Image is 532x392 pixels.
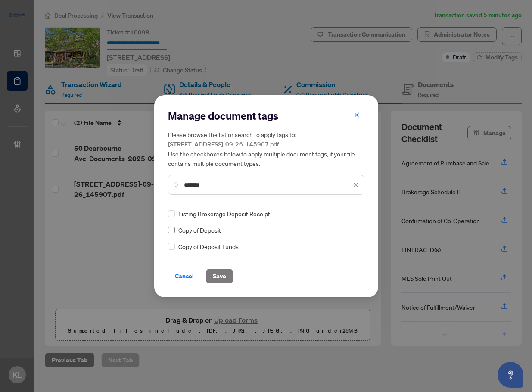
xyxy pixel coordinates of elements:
span: close [353,182,359,188]
button: Open asap [498,362,523,388]
h5: Please browse the list or search to apply tags to: Use the checkboxes below to apply multiple doc... [168,130,364,168]
h2: Manage document tags [168,109,364,123]
span: Cancel [175,269,194,283]
button: Save [206,269,233,283]
span: [STREET_ADDRESS]-09-26_145907.pdf [168,140,279,148]
span: Save [213,269,226,283]
span: Listing Brokerage Deposit Receipt [178,209,270,218]
span: Copy of Deposit Funds [178,242,239,251]
span: Copy of Deposit [178,225,221,235]
span: close [354,112,360,118]
button: Cancel [168,269,201,283]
